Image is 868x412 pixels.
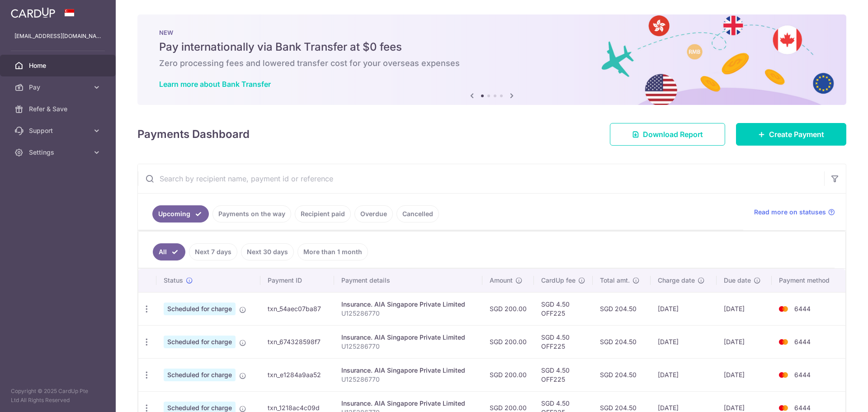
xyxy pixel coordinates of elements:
span: CardUp fee [541,276,576,285]
p: U125286770 [341,375,475,384]
div: Insurance. AIA Singapore Private Limited [341,333,475,342]
td: [DATE] [651,292,717,325]
span: Read more on statuses [754,208,826,217]
span: Scheduled for charge [164,369,236,381]
span: Amount [490,276,513,285]
td: SGD 200.00 [482,292,534,325]
a: Download Report [610,123,725,146]
span: Create Payment [769,129,824,140]
div: Insurance. AIA Singapore Private Limited [341,300,475,309]
td: SGD 4.50 OFF225 [534,358,593,391]
p: NEW [159,29,825,36]
p: [EMAIL_ADDRESS][DOMAIN_NAME] [14,32,101,41]
input: Search by recipient name, payment id or reference [138,164,824,193]
span: Due date [724,276,751,285]
th: Payment details [334,269,482,292]
img: Bank Card [774,303,793,314]
a: All [153,243,185,260]
img: Bank transfer banner [137,14,846,105]
h6: Zero processing fees and lowered transfer cost for your overseas expenses [159,58,825,69]
img: Bank Card [774,336,793,347]
td: [DATE] [651,325,717,358]
a: Recipient paid [295,205,351,223]
h4: Payments Dashboard [137,126,250,142]
span: Scheduled for charge [164,336,236,348]
span: 6444 [794,371,811,379]
td: SGD 204.50 [593,358,651,391]
td: SGD 204.50 [593,292,651,325]
a: More than 1 month [297,243,368,260]
td: [DATE] [717,325,772,358]
td: txn_674328598f7 [260,325,334,358]
td: [DATE] [717,292,772,325]
td: SGD 200.00 [482,325,534,358]
p: U125286770 [341,309,475,318]
span: Download Report [643,129,703,140]
td: txn_e1284a9aa52 [260,358,334,391]
span: Support [29,126,89,135]
span: Refer & Save [29,104,89,114]
a: Overdue [354,205,393,223]
a: Payments on the way [212,205,291,223]
h5: Pay internationally via Bank Transfer at $0 fees [159,40,825,54]
th: Payment method [772,269,845,292]
img: Bank Card [774,369,793,380]
td: txn_54aec07ba87 [260,292,334,325]
a: Upcoming [152,205,209,223]
span: 6444 [794,305,811,313]
span: Settings [29,148,89,157]
td: [DATE] [717,358,772,391]
p: U125286770 [341,342,475,351]
a: Next 30 days [241,243,294,260]
td: SGD 4.50 OFF225 [534,292,593,325]
span: Home [29,61,89,70]
span: Charge date [658,276,695,285]
td: SGD 4.50 OFF225 [534,325,593,358]
td: SGD 200.00 [482,358,534,391]
a: Create Payment [736,123,846,146]
span: Total amt. [600,276,630,285]
a: Read more on statuses [754,208,835,217]
span: Status [164,276,183,285]
div: Insurance. AIA Singapore Private Limited [341,399,475,408]
td: [DATE] [651,358,717,391]
span: 6444 [794,338,811,346]
div: Insurance. AIA Singapore Private Limited [341,366,475,375]
span: Scheduled for charge [164,303,236,315]
span: Pay [29,83,89,92]
img: CardUp [11,7,55,18]
span: 6444 [794,404,811,412]
a: Learn more about Bank Transfer [159,80,271,89]
td: SGD 204.50 [593,325,651,358]
th: Payment ID [260,269,334,292]
a: Next 7 days [189,243,237,260]
a: Cancelled [396,205,439,223]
